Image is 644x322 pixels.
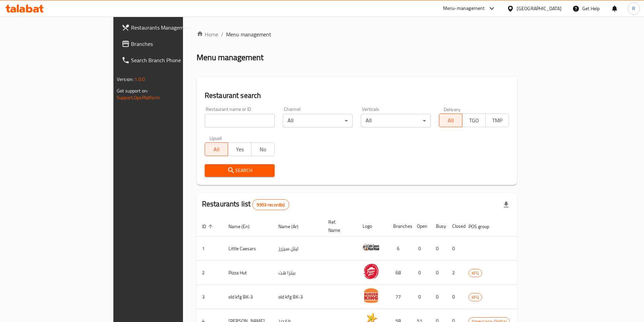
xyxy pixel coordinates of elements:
[117,93,160,102] a: Support.OpsPlatform
[228,142,251,156] button: Yes
[411,285,430,309] td: 0
[411,216,430,237] th: Open
[444,107,461,112] label: Delivery
[251,142,275,156] button: No
[328,218,349,234] span: Ref. Name
[117,86,148,95] span: Get support on:
[363,287,380,304] img: old kfg BK-3
[117,75,133,84] span: Version:
[205,114,275,128] input: Search for restaurant name or ID..
[485,114,509,127] button: TMP
[116,52,221,68] a: Search Branch Phone
[221,30,223,38] li: /
[116,36,221,52] a: Branches
[447,216,463,237] th: Closed
[363,263,380,280] img: Pizza Hut
[273,261,323,285] td: بيتزا هت
[388,261,411,285] td: 68
[134,75,145,84] span: 1.0.0
[116,19,221,36] a: Restaurants Management
[254,145,272,154] span: No
[442,116,460,125] span: All
[465,116,483,125] span: TGO
[498,197,514,213] div: Export file
[447,237,463,261] td: 0
[223,237,273,261] td: Little Caesars
[197,30,517,38] nav: breadcrumb
[209,136,222,140] label: Upsell
[205,142,228,156] button: All
[231,145,249,154] span: Yes
[252,199,289,210] div: Total records count
[430,216,447,237] th: Busy
[462,114,485,127] button: TGO
[430,237,447,261] td: 0
[283,114,353,128] div: All
[489,116,506,125] span: TMP
[430,261,447,285] td: 0
[469,269,482,277] span: KFG
[253,202,289,208] span: 9953 record(s)
[363,239,380,256] img: Little Caesars
[468,222,498,231] span: POS group
[131,56,216,64] span: Search Branch Phone
[388,285,411,309] td: 77
[208,145,225,154] span: All
[357,216,388,237] th: Logo
[205,90,509,101] h2: Restaurant search
[202,199,289,210] h2: Restaurants list
[388,216,411,237] th: Branches
[447,261,463,285] td: 2
[131,40,216,48] span: Branches
[443,4,485,13] div: Menu-management
[278,222,307,231] span: Name (Ar)
[131,23,216,32] span: Restaurants Management
[273,237,323,261] td: ليتل سيزرز
[226,30,271,38] span: Menu management
[517,5,562,12] div: [GEOGRAPHIC_DATA]
[361,114,431,128] div: All
[273,285,323,309] td: old kfg BK-3
[430,285,447,309] td: 0
[228,222,258,231] span: Name (En)
[223,285,273,309] td: old kfg BK-3
[197,52,263,63] h2: Menu management
[205,164,275,177] button: Search
[447,285,463,309] td: 0
[632,5,635,12] span: R
[469,293,482,301] span: KFG
[202,222,215,231] span: ID
[439,114,462,127] button: All
[223,261,273,285] td: Pizza Hut
[411,261,430,285] td: 0
[388,237,411,261] td: 6
[210,166,269,175] span: Search
[411,237,430,261] td: 0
